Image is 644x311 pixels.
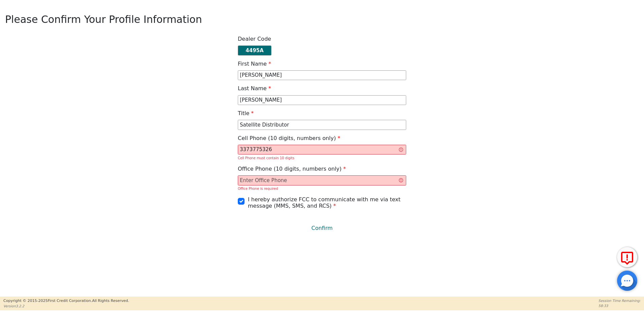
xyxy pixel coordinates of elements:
[238,175,406,185] input: Enter Office Phone
[248,196,406,209] h4: I hereby authorize FCC to communicate with me via text message (MMS, SMS, and RCS)
[238,155,406,161] div: Cell Phone must contain 10 digits
[238,220,406,236] button: Confirm
[599,298,641,303] p: Session Time Remaining:
[238,70,406,80] input: Enter First Name
[238,85,271,92] h4: Last Name
[238,61,271,67] h4: First Name
[3,304,129,309] p: Version 3.2.2
[238,95,406,105] input: Enter Last Name
[238,135,340,141] h4: Cell Phone (10 digits, numbers only)
[238,166,346,172] h4: Office Phone (10 digits, numbers only)
[238,110,254,116] h4: Title
[238,120,406,130] input: Enter Title
[238,186,406,191] div: Office Phone is required
[238,36,271,42] h4: Dealer Code
[92,299,129,303] span: All Rights Reserved.
[3,298,129,304] p: Copyright © 2015- 2025 First Credit Corporation.
[5,13,639,26] h2: Please Confirm Your Profile Information
[599,303,641,308] p: 58:33
[617,247,637,267] button: Report Error to FCC
[238,145,406,155] input: Enter Cell Phone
